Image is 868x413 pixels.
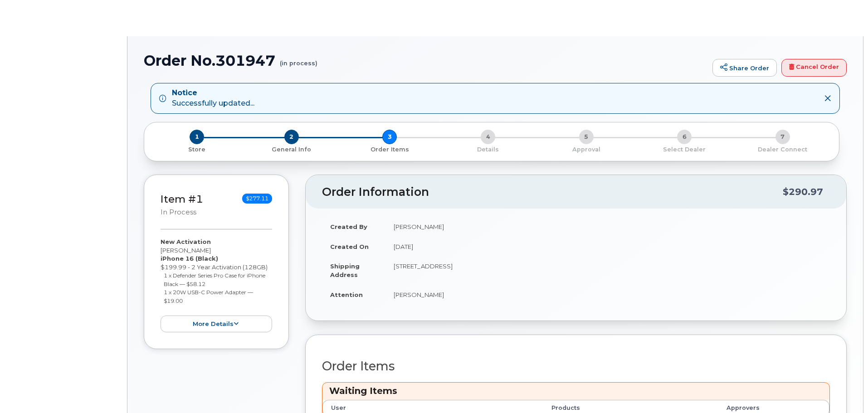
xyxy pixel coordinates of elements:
[242,194,272,204] span: $277.11
[246,146,337,154] p: General Info
[164,272,265,287] small: 1 x Defender Series Pro Case for iPhone Black — $58.12
[330,243,369,250] strong: Created On
[330,291,363,298] strong: Attention
[161,255,218,262] strong: iPhone 16 (Black)
[783,183,823,200] div: $290.97
[161,208,196,216] small: in process
[161,193,203,205] a: Item #1
[172,88,254,109] div: Successfully updated...
[329,385,823,397] h3: Waiting Items
[781,59,847,77] a: Cancel Order
[712,59,777,77] a: Share Order
[161,238,272,332] div: [PERSON_NAME] $199.99 - 2 Year Activation (128GB)
[280,53,317,67] small: (in process)
[385,285,830,305] td: [PERSON_NAME]
[172,88,254,98] strong: Notice
[322,360,830,373] h2: Order Items
[385,256,830,284] td: [STREET_ADDRESS]
[164,289,253,304] small: 1 x 20W USB-C Power Adapter — $19.00
[161,316,272,332] button: more details
[385,217,830,237] td: [PERSON_NAME]
[144,53,708,68] h1: Order No.301947
[155,146,239,154] p: Store
[284,130,299,144] span: 2
[151,144,243,154] a: 1 Store
[322,186,783,199] h2: Order Information
[243,144,341,154] a: 2 General Info
[330,223,367,230] strong: Created By
[330,262,360,278] strong: Shipping Address
[190,130,204,144] span: 1
[161,238,211,245] strong: New Activation
[385,237,830,257] td: [DATE]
